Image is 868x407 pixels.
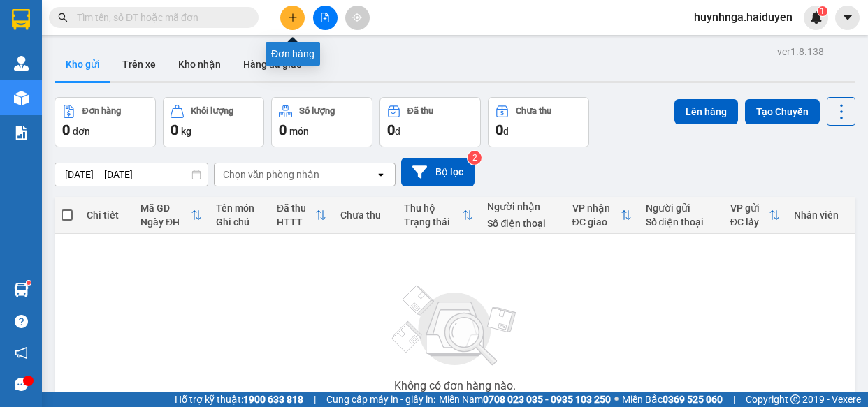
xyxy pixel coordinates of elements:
span: Miền Bắc [622,392,723,407]
div: Số điện thoại [487,218,558,229]
div: Người gửi [646,202,716,214]
button: Đã thu0đ [379,97,481,147]
div: Ngày ĐH [140,216,191,228]
div: Ghi chú [216,216,263,228]
button: aim [345,6,370,30]
strong: 0369 525 060 [663,394,723,405]
th: Toggle SortBy [565,197,639,234]
span: 0 [387,121,395,138]
button: file-add [313,6,338,30]
span: 0 [171,121,178,138]
div: Chưa thu [516,106,551,116]
button: plus [280,6,305,30]
span: search [58,13,68,22]
span: message [15,378,28,391]
span: huynhnga.haiduyen [683,8,804,26]
img: logo-vxr [12,9,30,30]
sup: 1 [27,281,31,285]
div: Tên món [216,202,263,214]
span: đ [395,126,400,137]
span: question-circle [15,315,28,328]
div: Khối lượng [191,106,233,116]
div: ĐC giao [572,216,621,228]
img: icon-new-feature [810,11,823,24]
button: caret-down [835,6,860,30]
img: warehouse-icon [14,91,29,105]
input: Tìm tên, số ĐT hoặc mã đơn [77,10,242,25]
div: Đã thu [277,202,315,214]
div: ver 1.8.138 [777,44,824,59]
button: Số lượng0món [271,97,372,147]
div: Trạng thái [404,216,462,228]
div: Thu hộ [404,202,462,214]
th: Toggle SortBy [397,197,480,234]
button: Đơn hàng0đơn [55,97,156,147]
span: Cung cấp máy in - giấy in: [326,392,435,407]
button: Trên xe [111,47,167,81]
span: 0 [496,121,503,138]
div: Đơn hàng [82,106,121,116]
svg: open [375,169,386,180]
div: Người nhận [487,201,558,212]
span: Miền Nam [439,392,611,407]
div: VP nhận [572,202,621,214]
span: 0 [279,121,287,138]
sup: 2 [468,151,482,165]
span: aim [352,13,362,22]
span: | [314,392,316,407]
div: Số lượng [299,106,335,116]
button: Chưa thu0đ [488,97,589,147]
th: Toggle SortBy [723,197,787,234]
div: Chưa thu [340,209,390,221]
span: notification [15,346,28,360]
span: copyright [790,394,800,404]
div: Số điện thoại [646,216,716,228]
div: Chi tiết [87,209,126,221]
span: | [733,392,735,407]
button: Bộ lọc [401,158,475,186]
div: Chọn văn phòng nhận [223,168,319,182]
input: Select a date range. [55,163,208,186]
span: file-add [320,13,330,22]
span: 0 [62,121,70,138]
div: VP gửi [730,202,769,214]
span: đơn [73,126,90,137]
button: Lên hàng [674,99,738,124]
div: Đã thu [407,106,433,116]
span: món [289,126,309,137]
img: warehouse-icon [14,56,29,71]
div: Nhân viên [794,209,848,221]
span: plus [288,13,298,22]
div: ĐC lấy [730,216,769,228]
span: ⚪️ [614,397,619,402]
button: Kho nhận [167,47,232,81]
div: Mã GD [140,202,191,214]
button: Tạo Chuyến [745,99,820,124]
div: HTTT [277,216,315,228]
img: solution-icon [14,126,29,140]
sup: 1 [818,6,827,16]
strong: 1900 633 818 [243,394,303,405]
img: svg+xml;base64,PHN2ZyBjbGFzcz0ibGlzdC1wbHVnX19zdmciIHhtbG5zPSJodHRwOi8vd3d3LnczLm9yZy8yMDAwL3N2Zy... [385,277,525,375]
th: Toggle SortBy [133,197,209,234]
button: Hàng đã giao [232,47,313,81]
th: Toggle SortBy [270,197,333,234]
div: Không có đơn hàng nào. [394,380,516,392]
strong: 0708 023 035 - 0935 103 250 [483,394,611,405]
button: Khối lượng0kg [163,97,264,147]
span: kg [181,126,191,137]
button: Kho gửi [55,47,111,81]
span: caret-down [841,11,854,24]
img: warehouse-icon [14,283,29,297]
span: 1 [820,6,825,16]
span: Hỗ trợ kỹ thuật: [175,392,303,407]
span: đ [503,126,509,137]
